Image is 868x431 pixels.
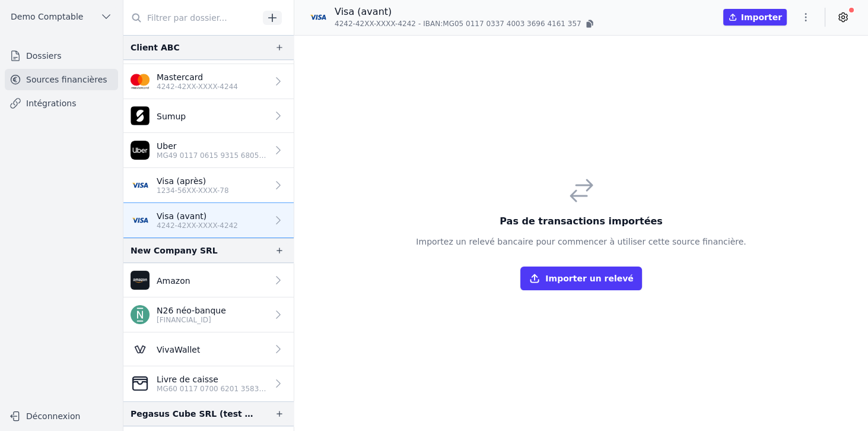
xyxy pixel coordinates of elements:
p: Mastercard [157,71,238,83]
input: Filtrer par dossier... [123,7,259,28]
img: de0e97ed977ad313.png [131,141,150,160]
p: Uber [157,140,268,152]
img: visa.png [309,8,328,27]
a: Mastercard 4242-42XX-XXXX-4244 [123,64,294,99]
a: Uber MG49 0117 0615 9315 6805 8790 889 [123,133,294,168]
a: Visa (avant) 4242-42XX-XXXX-4242 [123,203,294,238]
p: Visa (avant) [157,210,238,222]
span: Demo Comptable [11,11,83,23]
div: Client ABC [131,40,180,55]
img: Viva-Wallet.webp [131,340,150,359]
button: Demo Comptable [5,7,118,26]
p: Importez un relevé bancaire pour commencer à utiliser cette source financière. [416,236,746,248]
a: Livre de caisse MG60 0117 0700 6201 3583 9407 469 [123,366,294,401]
p: 4242-42XX-XXXX-4242 [157,221,238,230]
img: n26.png [131,305,150,324]
img: apple-touch-icon-1.png [131,106,150,125]
a: N26 néo-banque [FINANCIAL_ID] [123,297,294,332]
img: visa.png [131,176,150,195]
a: Visa (après) 1234-56XX-XXXX-78 [123,168,294,203]
p: Amazon [157,275,190,287]
p: Livre de caisse [157,373,268,385]
p: MG49 0117 0615 9315 6805 8790 889 [157,151,268,160]
button: Importer un relevé [520,267,641,290]
button: Déconnexion [5,407,118,426]
p: [FINANCIAL_ID] [157,315,226,325]
a: Sources financières [5,69,118,90]
h3: Pas de transactions importées [416,214,746,229]
p: VivaWallet [157,344,200,356]
p: Visa (avant) [335,5,596,19]
button: Importer [723,9,787,26]
a: Sumup [123,99,294,133]
img: CleanShot-202025-05-26-20at-2016.10.27-402x.png [131,374,150,393]
img: imageedit_2_6530439554.png [131,72,150,91]
img: Amazon.png [131,271,150,290]
img: visa.png [131,211,150,230]
p: N26 néo-banque [157,305,226,316]
p: MG60 0117 0700 6201 3583 9407 469 [157,384,268,394]
a: Amazon [123,263,294,297]
a: Dossiers [5,45,118,66]
div: New Company SRL [131,243,218,258]
p: 4242-42XX-XXXX-4244 [157,82,238,91]
div: Pegasus Cube SRL (test revoked account) [131,407,256,421]
p: 1234-56XX-XXXX-78 [157,186,229,195]
p: Sumup [157,110,186,122]
p: Visa (après) [157,175,229,187]
a: Intégrations [5,93,118,114]
span: - [418,19,421,28]
span: 4242-42XX-XXXX-4242 [335,19,416,28]
span: IBAN: MG05 0117 0337 4003 3696 4161 357 [423,19,581,28]
a: VivaWallet [123,332,294,366]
